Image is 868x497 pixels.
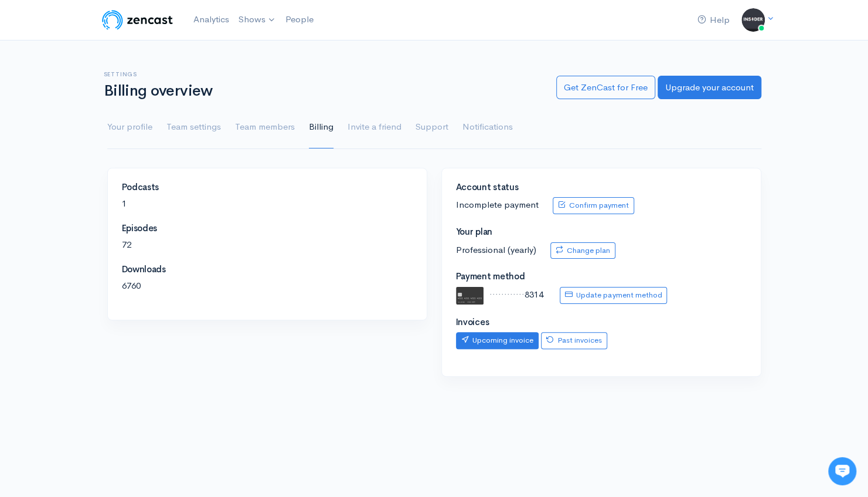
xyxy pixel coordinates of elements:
img: ZenCast Logo [100,8,175,32]
span: New conversation [76,163,141,172]
h1: Billing overview [104,83,542,100]
a: Shows [234,7,281,33]
a: Change plan [550,242,615,259]
a: Help [693,8,734,33]
button: New conversation [18,155,216,179]
a: Support [416,106,448,148]
h4: Your plan [456,227,747,237]
p: 6760 [122,279,413,293]
h4: Account status [456,182,747,192]
h4: Episodes [122,224,413,234]
a: Billing [309,106,333,148]
p: Incomplete payment [456,197,747,214]
h4: Payment method [456,272,747,282]
a: Team settings [166,106,221,148]
a: People [281,7,318,32]
a: Confirm payment [553,197,634,214]
h1: Hi 👋 [18,57,217,76]
iframe: gist-messenger-bubble-iframe [828,457,856,485]
p: 72 [122,238,413,252]
a: Team members [235,106,295,148]
p: Professional (yearly) [456,242,747,259]
h4: Downloads [122,265,413,275]
h4: Invoices [456,317,747,327]
a: Past invoices [541,332,607,349]
a: Get ZenCast for Free [556,76,655,100]
a: Invite a friend [348,106,401,148]
input: Search articles [34,221,209,244]
h6: Settings [104,71,542,77]
a: Notifications [462,106,513,148]
span: ············8314 [489,289,543,300]
a: Your profile [107,106,152,148]
p: 1 [122,197,413,211]
h2: Just let us know if you need anything and we'll be happy to help! 🙂 [18,78,217,134]
img: ... [741,8,765,32]
img: default.svg [456,287,484,305]
a: Analytics [189,7,234,32]
p: Find an answer quickly [16,201,219,215]
a: Upcoming invoice [456,332,539,349]
a: Upgrade your account [658,76,761,100]
a: Update payment method [560,287,667,304]
h4: Podcasts [122,182,413,192]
